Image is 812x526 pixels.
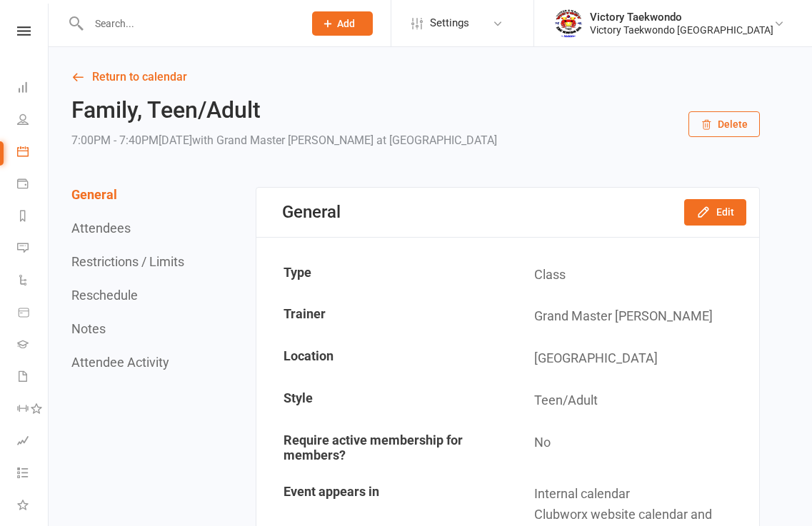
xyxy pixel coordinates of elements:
[17,105,49,137] a: People
[258,296,507,337] td: Trainer
[17,490,49,522] a: What's New
[508,338,758,379] td: [GEOGRAPHIC_DATA]
[258,255,507,295] td: Type
[258,338,507,379] td: Location
[71,321,106,336] button: Notes
[71,288,138,303] button: Reschedule
[71,67,760,87] a: Return to calendar
[17,169,49,201] a: Payments
[258,380,507,421] td: Style
[84,14,294,34] input: Search...
[684,199,746,225] button: Edit
[71,187,117,202] button: General
[71,254,184,269] button: Restrictions / Limits
[312,11,373,36] button: Add
[534,484,748,505] div: Internal calendar
[71,131,497,151] div: 7:00PM - 7:40PM[DATE]
[554,9,583,38] img: thumb_image1542833469.png
[17,73,49,105] a: Dashboard
[17,298,49,330] a: Product Sales
[590,11,773,24] div: Victory Taekwondo
[17,137,49,169] a: Calendar
[508,255,758,295] td: Class
[17,201,49,233] a: Reports
[282,202,341,222] div: General
[192,133,374,147] span: with Grand Master [PERSON_NAME]
[71,221,131,236] button: Attendees
[508,296,758,337] td: Grand Master [PERSON_NAME]
[508,380,758,421] td: Teen/Adult
[590,24,773,36] div: Victory Taekwondo [GEOGRAPHIC_DATA]
[376,133,497,147] span: at [GEOGRAPHIC_DATA]
[508,423,758,472] td: No
[688,111,760,137] button: Delete
[337,18,355,29] span: Add
[258,423,507,472] td: Require active membership for members?
[430,7,469,39] span: Settings
[71,355,169,370] button: Attendee Activity
[71,98,497,123] h2: Family, Teen/Adult
[17,426,49,458] a: Assessments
